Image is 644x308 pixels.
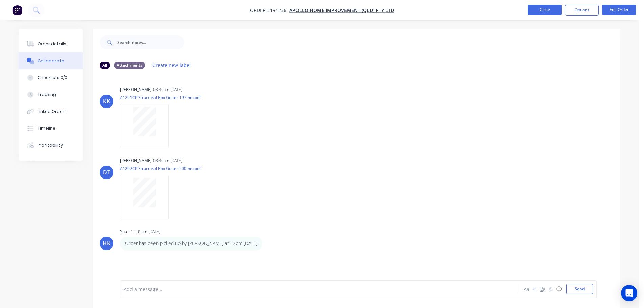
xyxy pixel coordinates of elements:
div: All [100,62,110,69]
button: ☺ [555,285,563,293]
div: Open Intercom Messenger [621,285,637,301]
span: Order #191236 - [250,7,289,14]
button: Aa [522,285,530,293]
div: 08:46am [DATE] [153,87,182,93]
button: Timeline [19,120,83,137]
p: Order has been picked up by [PERSON_NAME] at 12pm [DATE] [125,240,257,247]
div: Checklists 0/0 [38,75,67,81]
div: DT [103,168,110,176]
div: HK [103,239,110,247]
button: Profitability [19,137,83,154]
div: - 12:01pm [DATE] [128,229,160,235]
img: Factory [12,5,22,15]
button: Checklists 0/0 [19,69,83,86]
button: Collaborate [19,52,83,69]
div: 08:46am [DATE] [153,158,182,164]
div: [PERSON_NAME] [120,158,152,164]
button: Edit Order [602,5,636,15]
input: Search notes... [117,35,184,49]
div: Collaborate [38,58,64,64]
div: Tracking [38,92,56,98]
p: A1292CP Structural Box Gutter 200mm.pdf [120,166,201,171]
div: [PERSON_NAME] [120,87,152,93]
button: Order details [19,35,83,52]
button: @ [530,285,539,293]
div: Attachments [114,62,145,69]
button: Close [528,5,562,15]
button: Create new label [149,61,194,70]
div: Profitability [38,142,63,148]
div: Order details [38,41,66,47]
button: Linked Orders [19,103,83,120]
button: Tracking [19,86,83,103]
div: You [120,229,127,235]
div: KK [103,97,110,105]
div: Timeline [38,125,55,132]
p: A1291CP Structural Box Gutter 197mm.pdf [120,95,201,100]
div: Linked Orders [38,109,67,115]
button: Options [565,5,599,16]
button: Send [566,284,593,294]
a: Apollo Home Improvement (QLD) Pty Ltd [289,7,394,14]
